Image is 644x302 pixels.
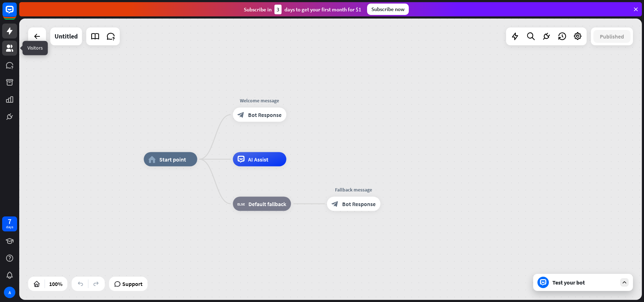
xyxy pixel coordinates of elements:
[274,5,282,14] div: 3
[237,111,244,118] i: block_bot_response
[47,278,65,290] div: 100%
[2,216,17,231] a: 7 days
[248,111,282,118] span: Bot Response
[8,218,11,225] div: 7
[367,4,409,15] div: Subscribe now
[159,156,186,163] span: Start point
[122,278,143,290] span: Support
[148,156,156,163] i: home_2
[321,186,386,193] div: Fallback message
[593,30,630,43] button: Published
[237,200,245,208] i: block_fallback
[248,156,268,163] span: AI Assist
[6,225,13,230] div: days
[55,27,78,45] div: Untitled
[244,5,361,14] div: Subscribe in days to get your first month for $1
[4,287,15,298] div: A
[248,200,286,208] span: Default fallback
[331,200,339,208] i: block_bot_response
[227,97,292,104] div: Welcome message
[342,200,376,208] span: Bot Response
[6,3,27,24] button: Open LiveChat chat widget
[552,279,617,286] div: Test your bot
